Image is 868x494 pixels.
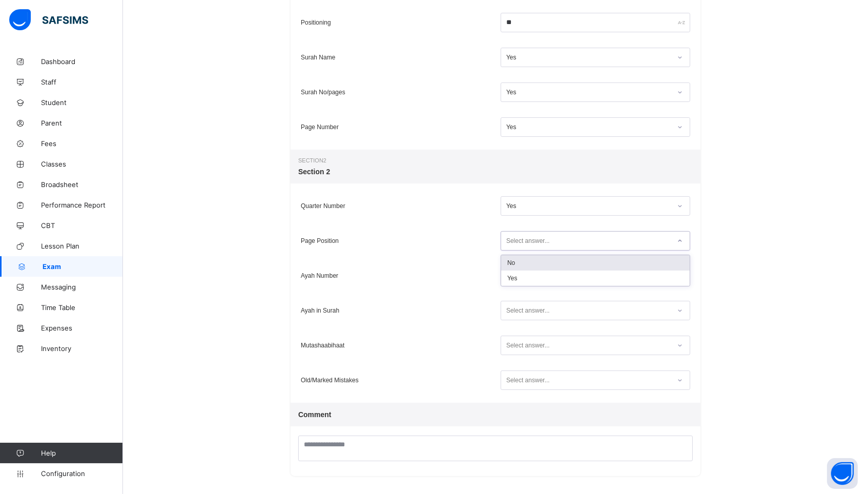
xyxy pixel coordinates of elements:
span: Student [41,98,123,107]
button: Open asap [827,458,858,489]
span: Positioning [301,19,331,26]
span: Staff [41,78,123,86]
span: Surah Name [301,54,335,61]
span: Section 2 [298,157,693,163]
span: Mutashaabihaat [301,342,344,349]
span: CBT [41,221,123,230]
span: Page Position [301,237,339,244]
span: Messaging [41,283,123,291]
span: Dashboard [41,57,123,66]
span: Ayah in Surah [301,307,339,314]
span: Inventory [41,344,123,353]
span: Quarter Number [301,202,345,210]
span: Section 2 [298,168,693,176]
div: Yes [506,123,671,131]
span: Surah No/pages [301,89,345,96]
span: Performance Report [41,201,123,209]
div: Yes [501,271,690,286]
div: Yes [506,202,671,210]
span: Comment [298,410,693,419]
span: Old/Marked Mistakes [301,377,359,384]
div: Yes [506,89,671,96]
span: Parent [41,119,123,127]
span: Exam [43,262,123,271]
div: Select answer... [506,231,550,251]
span: Time Table [41,303,123,312]
div: Select answer... [506,336,550,355]
div: Yes [506,54,671,61]
span: Help [41,449,122,457]
span: Page Number [301,123,339,131]
span: Configuration [41,469,122,478]
div: Select answer... [506,370,550,390]
span: Broadsheet [41,180,123,189]
img: safsims [9,9,88,31]
span: Classes [41,160,123,168]
span: Lesson Plan [41,242,123,250]
div: No [501,255,690,271]
span: Ayah Number [301,272,338,279]
div: Select answer... [506,301,550,320]
span: Fees [41,139,123,148]
span: Expenses [41,324,123,332]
